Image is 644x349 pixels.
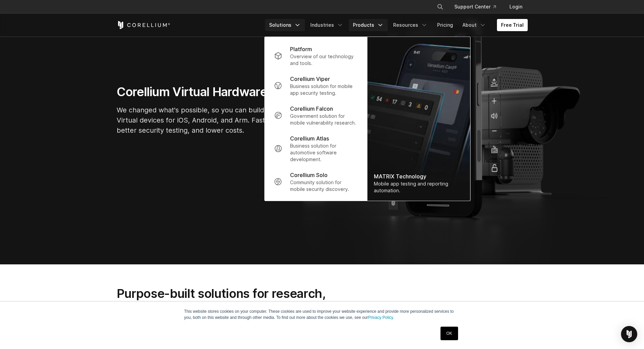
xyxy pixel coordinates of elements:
[117,286,347,316] h2: Purpose-built solutions for research, development, and testing.
[458,19,490,31] a: About
[268,167,363,197] a: Corellium Solo Community solution for mobile security discovery.
[184,308,460,321] p: This website stores cookies on your computer. These cookies are used to improve your website expe...
[367,37,470,201] a: MATRIX Technology Mobile app testing and reporting automation.
[504,1,528,13] a: Login
[290,113,357,126] p: Government solution for mobile vulnerability research.
[265,19,528,31] div: Navigation Menu
[349,19,388,31] a: Products
[290,179,357,193] p: Community solution for mobile security discovery.
[290,75,330,83] p: Corellium Viper
[368,315,394,320] a: Privacy Policy.
[367,37,470,201] img: Matrix_WebNav_1x
[117,21,170,29] a: Corellium Home
[374,172,463,180] div: MATRIX Technology
[290,53,357,67] p: Overview of our technology and tools.
[290,105,333,113] p: Corellium Falcon
[306,19,348,31] a: Industries
[268,130,363,167] a: Corellium Atlas Business solution for automotive software development.
[449,1,501,13] a: Support Center
[117,84,319,100] h1: Corellium Virtual Hardware
[374,180,463,194] div: Mobile app testing and reporting automation.
[268,71,363,101] a: Corellium Viper Business solution for mobile app security testing.
[497,19,528,31] a: Free Trial
[433,19,457,31] a: Pricing
[268,41,363,71] a: Platform Overview of our technology and tools.
[268,101,363,130] a: Corellium Falcon Government solution for mobile vulnerability research.
[265,19,305,31] a: Solutions
[389,19,432,31] a: Resources
[429,1,528,13] div: Navigation Menu
[290,171,328,179] p: Corellium Solo
[434,1,446,13] button: Search
[621,326,637,342] div: Open Intercom Messenger
[290,83,357,96] p: Business solution for mobile app security testing.
[290,134,329,143] p: Corellium Atlas
[290,45,312,53] p: Platform
[117,105,319,135] p: We changed what's possible, so you can build what's next. Virtual devices for iOS, Android, and A...
[440,327,458,340] a: OK
[290,143,357,163] p: Business solution for automotive software development.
